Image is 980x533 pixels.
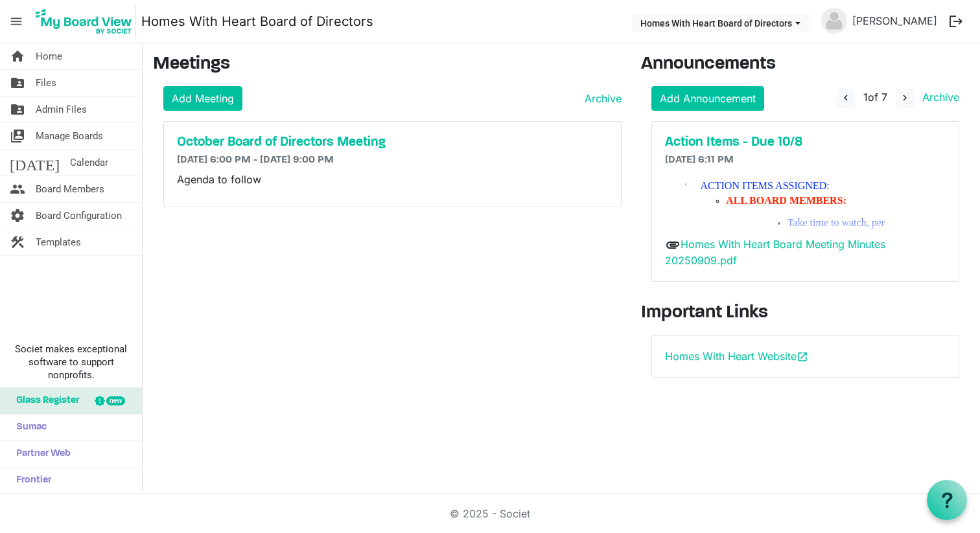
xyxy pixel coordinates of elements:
a: My Board View Logo [32,5,141,38]
span: menu [4,9,29,34]
h3: Meetings [153,54,622,76]
a: Archive [579,91,622,106]
img: no-profile-picture.svg [821,8,847,34]
a: Homes With Heart Board Meeting Minutes 20250909.pdf [665,238,885,267]
span: Home [36,43,62,69]
button: logout [942,8,970,35]
span: Glass Register [10,388,79,414]
span: home [10,43,25,69]
span: Files [36,70,56,96]
span: open_in_new [797,351,808,363]
a: October Board of Directors Meeting [177,135,608,150]
span: ASSIGNED: [775,180,830,191]
span: of 7 [863,91,887,104]
span: Frontier [10,468,51,493]
span: settings [10,203,25,229]
h3: Announcements [641,54,970,76]
span: switch_account [10,123,25,149]
span: Admin Files [36,96,87,122]
span: people [10,176,25,202]
p: Agenda to follow [177,172,608,187]
h3: Important Links [641,302,970,324]
div: new [106,396,125,405]
a: Add Announcement [651,86,764,111]
a: [PERSON_NAME] [847,8,942,34]
span: 1 [863,91,868,104]
a: Add Meeting [163,86,242,111]
span: Sumac [10,414,47,440]
a: © 2025 - Societ [450,507,530,520]
span: attachment [665,237,681,253]
button: navigate_next [896,89,914,108]
span: navigate_next [899,92,911,104]
span: Board Members [36,176,104,202]
button: Homes With Heart Board of Directors dropdownbutton [632,14,809,32]
span: Societ makes exceptional software to support nonprofits. [6,343,136,381]
span: navigate_before [840,92,852,104]
span: construction [10,229,25,255]
span: Board Configuration [36,203,122,229]
span: [DATE] [10,150,60,176]
span: MEMBERS: [789,195,846,206]
span: [DATE] 6:11 PM [665,155,734,165]
button: navigate_before [837,89,855,108]
a: Action Items - Due 10/8 [665,135,946,150]
span: ACTION ITEMS [701,180,830,191]
a: Homes With Heart Websiteopen_in_new [665,350,808,363]
span: Manage Boards [36,123,103,149]
span: folder_shared [10,96,25,122]
span: ALL BOARD [726,195,846,206]
span: folder_shared [10,70,25,96]
img: My Board View Logo [32,5,136,38]
h6: [DATE] 6:00 PM - [DATE] 9:00 PM [177,154,608,166]
span: Take time to watch, per [PERSON_NAME]’s suggestion, videos about I/DD housing by [PERSON_NAME] [P... [787,217,926,337]
span: Partner Web [10,441,71,467]
span: Templates [36,229,81,255]
a: Homes With Heart Board of Directors [141,8,373,34]
a: Archive [917,91,959,104]
span: · [684,179,700,188]
span: Calendar [70,150,108,176]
